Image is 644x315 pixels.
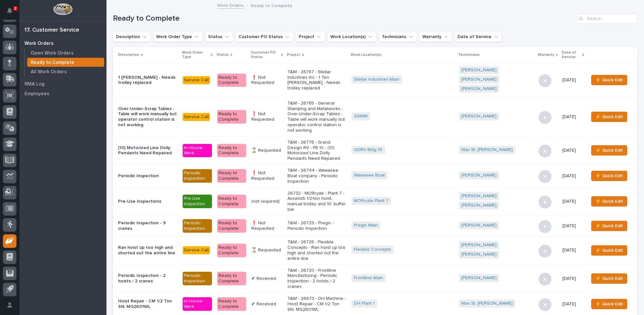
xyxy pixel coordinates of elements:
p: ✔ Received [251,276,283,281]
button: Technicians [379,32,417,42]
a: Work Orders [19,38,106,48]
div: Ready to Complete [217,74,246,87]
div: Ready to Complete [217,219,246,233]
a: All Work Orders [25,67,106,76]
button: Description [113,32,151,42]
div: In-House Work [183,144,212,157]
p: [DATE] [562,223,583,229]
p: 26732 - MORryde - Plant 7 - AssemIS 1/2-ton hoist, manual trolley and 10' buffer bar [287,191,346,212]
tr: Pre-Use InspectionsPre-Use InspectionReady to Complete(not required)26732 - MORryde - Plant 7 - A... [113,188,638,216]
button: Date of Service [455,32,502,42]
div: Service Call [183,76,210,84]
span: ⚡ Quick Edit [595,172,623,180]
h1: Ready to Complete [113,14,574,23]
a: Flexible Concepts [354,247,391,252]
p: ❗ Not Requested [251,111,283,122]
p: Work Orders [25,41,54,46]
a: Stellar Industries Main [354,77,399,82]
div: 17. Customer Service [25,27,79,34]
a: [PERSON_NAME] [461,275,497,281]
button: ⚡ Quick Edit [591,273,627,284]
p: RMA Log [25,81,45,87]
p: Employees [25,91,49,97]
p: T&M - 26787 - Stellar Industries Inc - 1 Ton [PERSON_NAME] - Needs trolley replaced [287,69,346,91]
a: Open Work Orders [25,48,106,57]
span: ⚡ Quick Edit [595,147,623,154]
a: [PERSON_NAME] [461,173,497,178]
tr: Periodic InspectionPeriodic InspectionReady to Complete❗ Not RequestedT&M - 26744 - Wawasee Boat ... [113,165,638,188]
p: Work Location(s) [351,51,382,58]
button: Project [296,32,325,42]
p: Open Work Orders [31,50,74,56]
a: Pregis Main [354,223,378,228]
p: Status [216,51,229,58]
p: [DATE] [562,301,583,307]
p: 2 [14,6,16,11]
button: ⚡ Quick Edit [591,171,627,181]
a: [PERSON_NAME] [461,223,497,228]
button: Customer PO Status [236,32,293,42]
a: DH Plant 1 [354,301,375,306]
p: T&M - 26720 - Frontline Manufacturing - Periodic Inspection - 2 hoists / 2 cranes [287,268,346,290]
p: Work Order Type [182,49,209,61]
img: Workspace Logo [53,3,72,15]
div: Ready to Complete [217,144,246,157]
p: Technicians [458,51,480,58]
p: ⌛ Requested [251,248,283,253]
div: Ready to Complete [217,110,246,124]
button: Warranty [419,32,452,42]
p: [DATE] [562,148,583,153]
p: T&M - 26673 - DH Machine - Hoist Repair - CM 1/2 Ton SN: MG2601WL [287,296,346,312]
tr: Over-Under-Scrap Tables - Table will work manually but operator control station is not workingSer... [113,97,638,137]
div: Notifications2 [8,8,16,18]
p: ❗ Not Requested [251,75,283,86]
span: ⚡ Quick Edit [595,247,623,254]
p: [DATE] [562,276,583,281]
p: (not required) [251,199,283,204]
span: ⚡ Quick Edit [595,222,623,230]
tr: Periodic Inspection - 2 hoists / 2 cranesPeriodic InspectionReady to Complete✔ ReceivedT&M - 2672... [113,265,638,293]
p: All Work Orders [31,69,67,75]
button: ⚡ Quick Edit [591,145,627,156]
p: Hoist Repair - CM 1/2 Ton SN: MG2601WL [118,299,177,310]
p: Warranty [538,51,554,58]
div: Service Call [183,246,210,254]
a: GSMW [354,114,367,119]
div: Pre-Use Inspection [183,195,212,208]
p: Description [118,51,139,58]
p: [DATE] [562,199,583,204]
p: Project [287,51,300,58]
p: ❗ Not Requested [251,220,283,231]
p: ✔ Received [251,301,283,307]
p: 1 [PERSON_NAME] - Needs trolley replaced [118,75,177,86]
button: Status [205,32,233,42]
a: Frontline Main [354,275,383,281]
div: Ready to Complete [217,195,246,208]
p: T&M - 26744 - Wawasee Boat company - Periodic Inspection [287,168,346,184]
span: ⚡ Quick Edit [595,113,623,121]
div: Ready to Complete [217,297,246,311]
a: Max St. [PERSON_NAME] [461,301,513,306]
span: ⚡ Quick Edit [595,76,623,84]
tr: Periodic Inspection - 9 cranesPeriodic InspectionReady to Complete❗ Not RequestedT&M - 26729 - Pr... [113,216,638,236]
p: Customer PO Status [251,49,280,61]
a: [PERSON_NAME] [461,203,497,208]
div: Ready to Complete [217,169,246,183]
button: Work Order Type [153,32,203,42]
a: [PERSON_NAME] [461,67,497,73]
button: Work Location(s) [327,32,376,42]
a: Work Orders [217,1,244,9]
p: Ready to Complete [31,60,74,66]
div: Periodic Inspection [183,272,212,285]
p: ❗ Not Requested [251,170,283,181]
input: Search [576,14,638,24]
button: ⚡ Quick Edit [591,221,627,231]
div: Ready to Complete [217,244,246,257]
a: [PERSON_NAME] [461,114,497,119]
p: Ran hoist up too high and shorted out the entire line [118,245,177,256]
a: [PERSON_NAME] [461,77,497,82]
p: ⌛ Requested [251,148,283,153]
button: ⚡ Quick Edit [591,299,627,309]
p: Over-Under-Scrap Tables - Table will work manually but operator control station is not working [118,106,177,128]
a: Max St. [PERSON_NAME] [461,147,513,153]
